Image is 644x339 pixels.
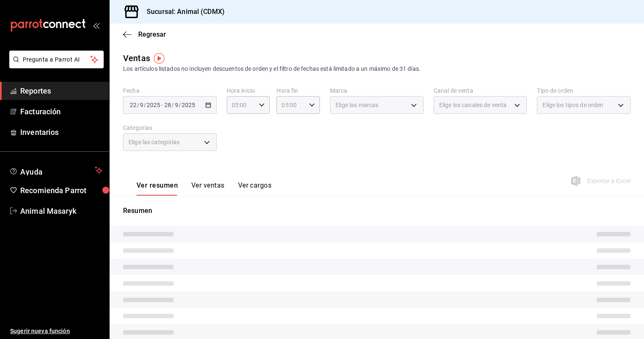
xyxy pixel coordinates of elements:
[238,181,272,196] button: Ver cargos
[335,101,378,109] span: Elige las marcas
[20,165,91,175] span: Ayuda
[227,88,270,94] label: Hora inicio
[181,102,196,108] input: ----
[174,102,179,108] input: --
[164,102,172,108] input: --
[172,102,174,108] span: /
[20,185,102,196] span: Recomienda Parrot
[123,30,166,38] button: Regresar
[179,102,181,108] span: /
[9,51,104,68] button: Pregunta a Parrot AI
[191,181,225,196] button: Ver ventas
[123,65,631,73] div: Los artículos listados no incluyen descuentos de orden y el filtro de fechas está limitado a un m...
[10,327,102,336] span: Sugerir nueva función
[154,53,164,64] img: Tooltip marker
[542,101,603,109] span: Elige los tipos de orden
[330,88,424,94] label: Marca
[439,101,507,109] span: Elige los canales de venta
[146,102,161,108] input: ----
[23,55,91,64] span: Pregunta a Parrot AI
[93,22,99,29] button: open_drawer_menu
[276,88,320,94] label: Hora fin
[161,102,163,108] span: -
[138,30,166,38] span: Regresar
[20,106,102,117] span: Facturación
[137,181,178,196] button: Ver resumen
[140,7,225,17] h3: Sucursal: Animal (CDMX)
[123,88,217,94] label: Fecha
[20,126,102,138] span: Inventarios
[129,102,137,108] input: --
[123,206,631,216] p: Resumen
[434,88,527,94] label: Canal de venta
[537,88,631,94] label: Tipo de orden
[123,125,217,131] label: Categorías
[123,52,150,65] div: Ventas
[137,102,140,108] span: /
[6,61,104,70] a: Pregunta a Parrot AI
[20,85,102,97] span: Reportes
[129,138,180,146] span: Elige las categorías
[140,102,144,108] input: --
[20,205,102,217] span: Animal Masaryk
[137,181,271,196] div: navigation tabs
[144,102,146,108] span: /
